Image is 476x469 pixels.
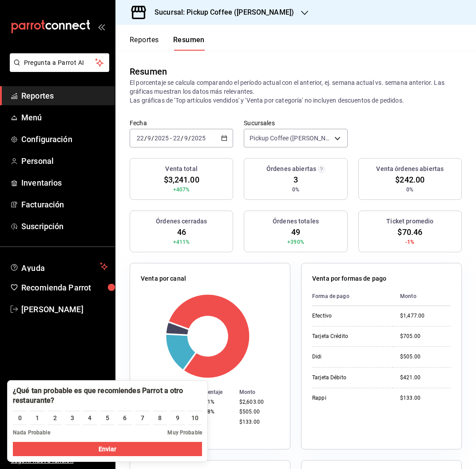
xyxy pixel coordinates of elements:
p: Venta por formas de pago [312,274,386,283]
div: $705.00 [400,333,451,340]
h3: Venta total [165,164,197,174]
button: 1 [30,411,44,425]
th: Porcentaje [193,387,236,397]
input: -- [147,135,151,142]
span: +411% [173,238,190,246]
span: / [151,135,154,142]
button: Reportes [130,36,159,51]
div: 3 [71,413,74,423]
span: Pregunta a Parrot AI [24,58,95,68]
h3: Órdenes totales [273,217,319,226]
span: Reportes [21,90,108,102]
button: 2 [48,411,62,425]
span: / [188,135,191,142]
button: 7 [135,411,149,425]
div: $2,603.00 [239,399,276,405]
th: Forma de pago [312,287,393,306]
div: 2 [53,413,57,423]
span: 3 [294,174,298,186]
span: Pickup Coffee ([PERSON_NAME]) [250,134,331,143]
div: 9 [176,413,179,423]
span: $3,241.00 [164,174,199,186]
span: 49 [291,226,300,238]
span: Suscripción [21,220,108,232]
button: Pregunta a Parrot AI [10,53,109,72]
div: 1 [36,413,39,423]
h3: Órdenes abiertas [266,164,316,174]
div: 4 [88,413,91,423]
span: Nada Probable [13,429,50,437]
button: 10 [188,411,202,425]
span: Configuración [21,133,108,145]
h3: Sucursal: Pickup Coffee ([PERSON_NAME]) [147,7,294,18]
h3: Ticket promedio [386,217,433,226]
div: 6 [123,413,127,423]
label: Sucursales [244,120,347,126]
div: $133.00 [239,419,276,425]
div: Tarjeta Crédito [312,333,383,340]
span: 46 [177,226,186,238]
div: 8 [158,413,162,423]
span: Ayuda [21,261,96,272]
div: $133.00 [400,394,451,402]
div: Resumen [130,65,167,78]
h3: Órdenes cerradas [156,217,207,226]
p: El porcentaje se calcula comparando el período actual con el anterior, ej. semana actual vs. sema... [130,78,462,105]
span: $242.00 [395,174,424,186]
span: Menú [21,111,108,123]
input: -- [173,135,181,142]
button: open_drawer_menu [98,23,105,30]
div: Tarjeta Débito [312,374,383,382]
label: Fecha [130,120,233,126]
span: [PERSON_NAME] [21,303,108,315]
span: - [170,135,172,142]
span: 0% [292,186,299,194]
div: $505.00 [400,353,451,361]
span: Inventarios [21,177,108,189]
div: Efectivo [312,312,383,320]
div: 15.58% [196,409,232,415]
th: Monto [236,387,290,397]
span: / [181,135,183,142]
th: Monto [393,287,451,306]
input: ---- [154,135,169,142]
input: -- [136,135,144,142]
button: 8 [153,411,167,425]
span: $70.46 [397,226,422,238]
span: Muy Probable [167,429,202,437]
button: Enviar [13,442,202,456]
div: 4.1% [196,419,232,425]
div: 7 [141,413,144,423]
button: Resumen [173,36,205,51]
div: $421.00 [400,374,451,382]
span: -1% [405,238,414,246]
div: 80.31% [196,399,232,405]
div: Didi [312,353,383,361]
div: 5 [106,413,109,423]
span: / [144,135,147,142]
button: 4 [83,411,97,425]
span: 0% [406,186,413,194]
button: 9 [171,411,184,425]
input: ---- [191,135,206,142]
p: Venta por canal [141,274,186,283]
div: navigation tabs [130,36,205,51]
div: $505.00 [239,409,276,415]
span: Personal [21,155,108,167]
div: 10 [191,413,198,423]
span: Recomienda Parrot [21,282,108,294]
input: -- [184,135,188,142]
span: Facturación [21,199,108,211]
div: ¿Qué tan probable es que recomiendes Parrot a otro restaurante? [13,386,202,405]
div: 0 [18,413,22,423]
button: 0 [13,411,27,425]
h3: Venta órdenes abiertas [376,164,444,174]
span: +407% [173,186,190,194]
div: Rappi [312,394,383,402]
button: 5 [100,411,114,425]
button: 3 [65,411,79,425]
a: Pregunta a Parrot AI [6,64,109,74]
span: +390% [287,238,304,246]
div: $1,477.00 [400,312,451,320]
button: 6 [118,411,132,425]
